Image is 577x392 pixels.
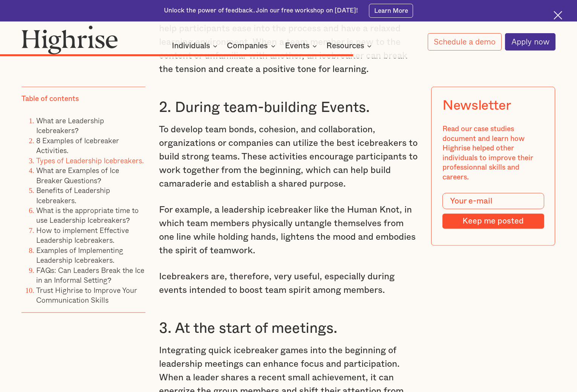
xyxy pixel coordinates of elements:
div: Resources [326,41,374,51]
img: Highrise logo [21,25,118,54]
div: Newsletter [442,98,511,113]
div: Table of contents [21,94,79,104]
input: Your e-mail [442,193,544,209]
a: FAQs: Can Leaders Break the Ice in an Informal Setting? [36,264,144,285]
a: Types of Leadership Icebreakers. [36,155,144,165]
a: Trust Highrise to Improve Your Communication Skills [36,284,137,305]
a: 8 Examples of Icebreaker Activities. [36,135,119,155]
input: Keep me posted [442,213,544,228]
a: Schedule a demo [428,33,502,51]
div: Unlock the power of feedback. Join our free workshop on [DATE]! [164,6,358,15]
form: Modal Form [442,193,544,228]
div: Read our case studies document and learn how Highrise helped other individuals to improve their p... [442,124,544,182]
p: To develop team bonds, cohesion, and collaboration, organizations or companies can utilize the be... [159,123,418,191]
a: Examples of Implementing Leadership Icebreakers. [36,244,123,265]
a: What is the appropriate time to use Leadership Icebreakers? [36,204,139,225]
h3: 3. At the start of meetings. [159,320,418,338]
div: Companies [227,41,278,51]
h3: 2. During team-building Events. [159,99,418,117]
a: Apply now [505,33,555,51]
a: What are Leadership Icebreakers? [36,115,104,135]
div: Resources [326,41,364,51]
div: Individuals [172,41,220,51]
div: Individuals [172,41,210,51]
div: Events [285,41,309,51]
a: What are Examples of Ice Breaker Questions? [36,165,119,185]
div: Companies [227,41,268,51]
img: Cross icon [554,11,562,20]
a: How to implement Effective Leadership Icebreakers. [36,224,129,245]
a: Benefits of Leadership Icebreakers. [36,184,110,205]
p: Icebreakers are, therefore, very useful, especially during events intended to boost team spirit a... [159,270,418,297]
p: For example, a leadership icebreaker like the Human Knot, in which team members physically untang... [159,204,418,258]
a: Learn More [369,4,413,18]
div: Events [285,41,319,51]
